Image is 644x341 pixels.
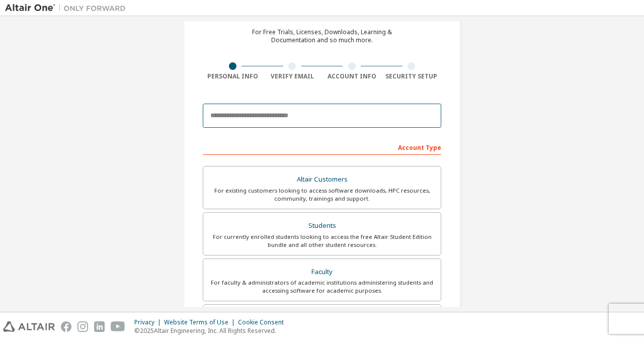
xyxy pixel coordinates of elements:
div: Create an Altair One Account [241,10,404,22]
img: facebook.svg [61,321,71,332]
p: © 2025 Altair Engineering, Inc. All Rights Reserved. [134,326,290,335]
img: youtube.svg [111,321,125,332]
div: For existing customers looking to access software downloads, HPC resources, community, trainings ... [209,187,435,203]
div: Personal Info [203,72,263,80]
img: instagram.svg [77,321,88,332]
div: Account Info [322,72,382,80]
div: Security Setup [382,72,442,80]
div: Website Terms of Use [164,318,238,326]
div: Cookie Consent [238,318,290,326]
div: Account Type [203,139,441,155]
div: For currently enrolled students looking to access the free Altair Student Edition bundle and all ... [209,233,435,249]
div: Verify Email [263,72,323,80]
div: Privacy [134,318,164,326]
img: Altair One [5,3,131,13]
div: Faculty [209,265,435,279]
div: Altair Customers [209,173,435,187]
img: linkedin.svg [94,321,105,332]
div: Students [209,219,435,233]
div: For Free Trials, Licenses, Downloads, Learning & Documentation and so much more. [252,28,392,44]
img: altair_logo.svg [3,321,55,332]
div: For faculty & administrators of academic institutions administering students and accessing softwa... [209,279,435,295]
